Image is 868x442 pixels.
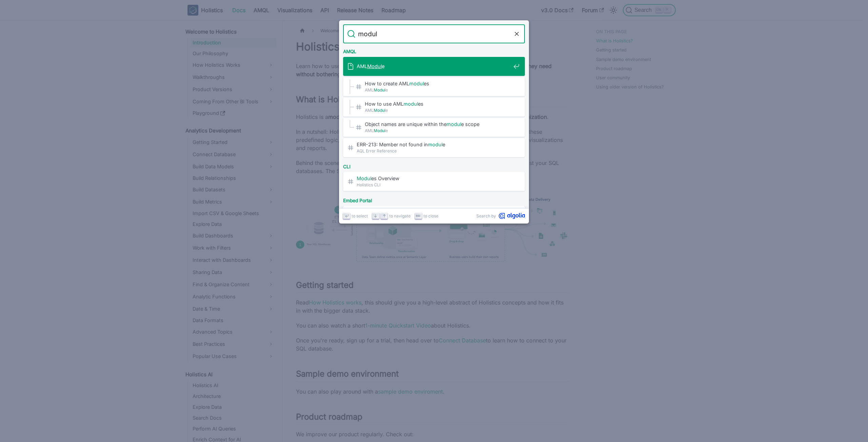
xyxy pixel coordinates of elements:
[357,63,511,69] span: AML e
[447,121,461,127] mark: modul
[374,87,386,92] mark: Modul
[403,101,418,107] mark: modul
[357,141,511,148] span: ERR-213: Member not found in e​
[428,142,442,147] mark: modul
[343,206,525,225] a: Path:modules/embedding/org_${org_id}/shared …Managing user-created dashboards
[409,81,424,86] mark: modul
[382,213,387,218] svg: Arrow up
[342,159,526,172] div: CLI
[352,213,368,219] span: to select
[416,213,421,218] svg: Escape key
[342,43,526,57] div: AMQL
[343,118,525,137] a: Object names are unique within themodule scope​AMLModule
[365,87,511,93] span: AML e
[373,213,378,218] svg: Arrow down
[343,172,525,191] a: Modules Overview​Holistics CLI
[365,121,511,127] span: Object names are unique within the e scope​
[343,57,525,76] a: AMLModule
[365,80,511,87] span: How to create AML es​
[513,30,521,38] button: Clear the query
[423,213,438,219] span: to close
[343,98,525,117] a: How to use AMLmodules​AMLModule
[374,128,386,133] mark: Modul
[343,77,525,96] a: How to create AMLmodules​AMLModule
[365,107,511,113] span: AML e
[357,175,511,182] span: es Overview​
[342,192,526,206] div: Embed Portal
[355,24,513,43] input: Search docs
[476,213,496,219] span: Search by
[374,108,386,113] mark: Modul
[476,213,525,219] a: Search byAlgolia
[499,213,525,219] svg: Algolia
[344,213,349,218] svg: Enter key
[367,63,382,69] mark: Modul
[365,127,511,134] span: AML e
[357,182,511,188] span: Holistics CLI
[343,138,525,157] a: ERR-213: Member not found inmodule​AQL Error Reference
[365,101,511,107] span: How to use AML es​
[389,213,411,219] span: to navigate
[357,148,511,154] span: AQL Error Reference
[357,175,371,181] mark: Modul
